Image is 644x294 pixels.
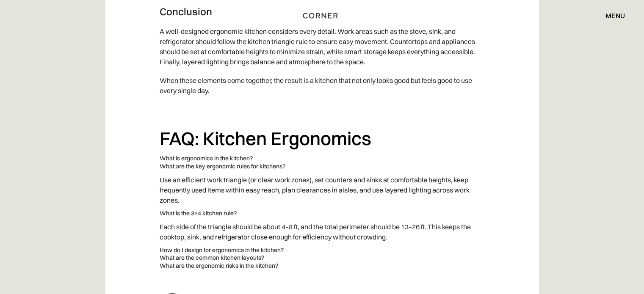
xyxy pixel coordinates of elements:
[160,246,485,254] summary: How do I design for ergonomics in the kitchen?
[160,162,485,170] summary: What are the key ergonomic rules for kitchens?
[160,262,485,270] summary: What are the ergonomic risks in the kitchen?
[597,8,625,23] div: menu
[160,100,485,118] p: ‍
[160,209,485,217] summary: What is the 3×4 kitchen rule?
[160,71,485,100] p: When these elements come together, the result is a kitchen that not only looks good but feels goo...
[160,217,485,246] p: Each side of the triangle should be about 4–8 ft, and the total perimeter should be 13–26 ft. Thi...
[160,170,485,209] p: Use an efficient work triangle (or clear work zones), set counters and sinks at comfortable heigh...
[160,127,485,150] h2: FAQ: Kitchen Ergonomics
[160,22,485,71] p: A well-designed ergonomic kitchen considers every detail. Work areas such as the stove, sink, and...
[300,10,344,21] a: home
[160,254,485,262] summary: What are the common kitchen layouts?
[605,12,625,19] div: menu
[160,154,485,162] summary: What is ergonomics in the kitchen?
